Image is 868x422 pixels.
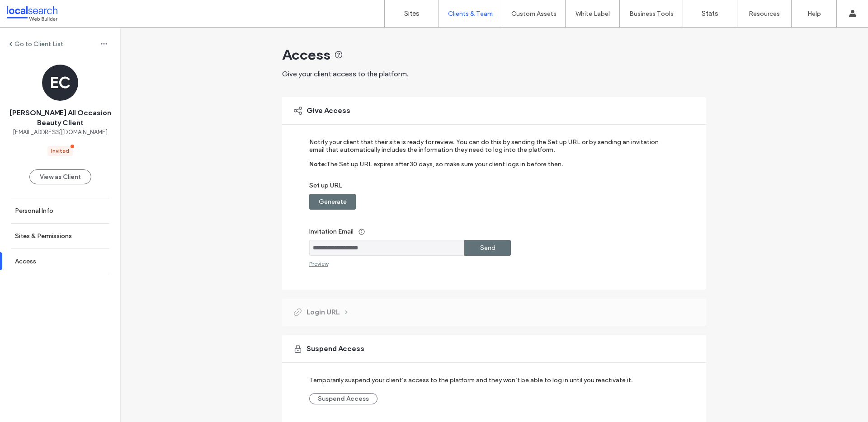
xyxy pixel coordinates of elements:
[511,10,557,18] label: Custom Assets
[14,40,63,48] label: Go to Client List
[309,138,667,160] label: Notify your client that their site is ready for review. You can do this by sending the Set up URL...
[307,344,364,354] span: Suspend Access
[326,160,563,182] label: The Set up URL expires after 30 days, so make sure your client logs in before then.
[480,239,495,256] label: Send
[282,46,330,64] span: Access
[576,10,610,18] label: White Label
[702,9,718,18] label: Stats
[309,182,667,194] label: Set up URL
[307,307,340,317] span: Login URL
[13,128,108,137] span: [EMAIL_ADDRESS][DOMAIN_NAME]
[51,147,69,155] div: Invited
[309,260,328,267] div: Preview
[15,232,72,240] label: Sites & Permissions
[309,223,667,240] label: Invitation Email
[309,160,326,182] label: Note:
[309,372,633,389] label: Temporarily suspend your client’s access to the platform and they won’t be able to log in until y...
[807,10,821,18] label: Help
[42,65,78,101] div: EC
[448,10,493,18] label: Clients & Team
[29,169,91,184] button: View as Client
[307,106,350,116] span: Give Access
[15,258,36,265] label: Access
[21,6,39,14] span: Help
[309,393,377,404] button: Suspend Access
[629,10,674,18] label: Business Tools
[404,9,420,18] label: Sites
[15,207,53,215] label: Personal Info
[282,70,408,78] span: Give your client access to the platform.
[749,10,780,18] label: Resources
[319,193,347,210] label: Generate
